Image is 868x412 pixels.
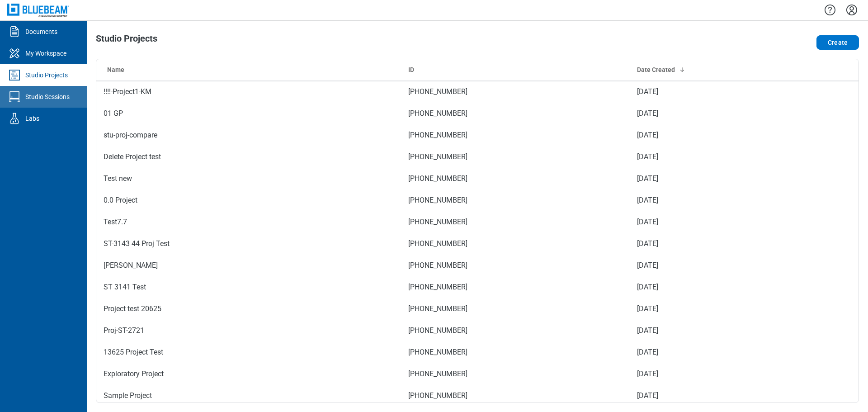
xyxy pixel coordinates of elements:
[816,35,859,50] button: Create
[630,298,782,320] td: [DATE]
[630,341,782,363] td: [DATE]
[401,276,630,298] td: [PHONE_NUMBER]
[401,146,630,168] td: [PHONE_NUMBER]
[7,24,22,39] svg: Documents
[25,49,66,58] div: My Workspace
[401,298,630,320] td: [PHONE_NUMBER]
[630,233,782,255] td: [DATE]
[401,233,630,255] td: [PHONE_NUMBER]
[96,385,401,407] td: Sample Project
[630,168,782,189] td: [DATE]
[7,111,22,126] svg: Labs
[96,320,401,341] td: Proj-ST-2721
[401,363,630,385] td: [PHONE_NUMBER]
[7,46,22,61] svg: My Workspace
[630,255,782,276] td: [DATE]
[401,81,630,103] td: [PHONE_NUMBER]
[96,276,401,298] td: ST 3141 Test
[408,65,623,74] div: ID
[96,341,401,363] td: 13625 Project Test
[96,103,401,124] td: 01 GP
[844,2,859,18] button: Settings
[401,320,630,341] td: [PHONE_NUMBER]
[401,124,630,146] td: [PHONE_NUMBER]
[630,363,782,385] td: [DATE]
[96,298,401,320] td: Project test 20625
[107,65,394,74] div: Name
[96,255,401,276] td: [PERSON_NAME]
[25,71,68,80] div: Studio Projects
[401,341,630,363] td: [PHONE_NUMBER]
[25,27,57,36] div: Documents
[630,81,782,103] td: [DATE]
[401,385,630,407] td: [PHONE_NUMBER]
[7,4,69,17] img: Bluebeam, Inc.
[630,124,782,146] td: [DATE]
[96,211,401,233] td: Test7.7
[7,68,22,82] svg: Studio Projects
[96,233,401,255] td: ST-3143 44 Proj Test
[630,320,782,341] td: [DATE]
[630,276,782,298] td: [DATE]
[630,103,782,124] td: [DATE]
[96,168,401,189] td: Test new
[96,146,401,168] td: Delete Project test
[96,124,401,146] td: stu-proj-compare
[7,90,22,104] svg: Studio Sessions
[630,211,782,233] td: [DATE]
[630,189,782,211] td: [DATE]
[401,255,630,276] td: [PHONE_NUMBER]
[25,92,70,101] div: Studio Sessions
[401,103,630,124] td: [PHONE_NUMBER]
[96,363,401,385] td: Exploratory Project
[637,65,775,74] div: Date Created
[401,189,630,211] td: [PHONE_NUMBER]
[96,33,157,48] h1: Studio Projects
[96,81,401,103] td: !!!!-Project1-KM
[630,385,782,407] td: [DATE]
[401,168,630,189] td: [PHONE_NUMBER]
[401,211,630,233] td: [PHONE_NUMBER]
[630,146,782,168] td: [DATE]
[25,114,39,123] div: Labs
[96,189,401,211] td: 0.0 Project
